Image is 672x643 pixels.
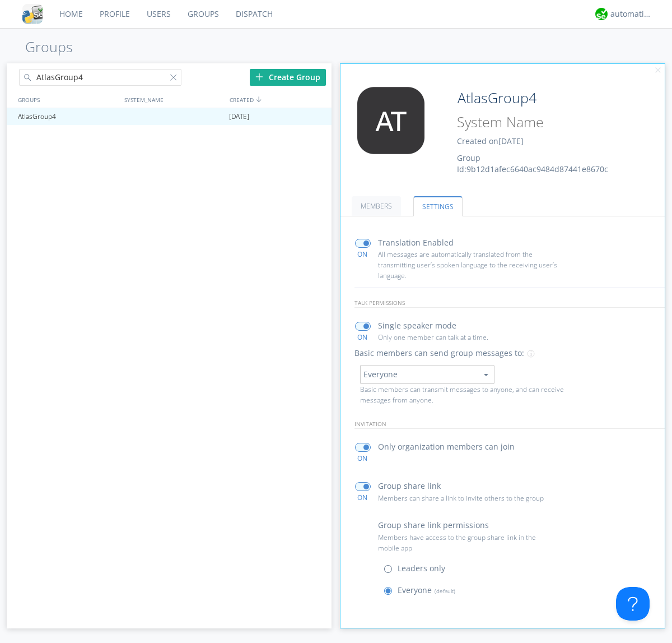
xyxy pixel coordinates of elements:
div: ON [350,332,375,342]
p: Group share link [378,480,441,492]
div: ON [350,493,375,502]
div: ON [350,249,375,259]
span: Group Id: 9b12d1afec6640ac9484d87441e8670c [457,152,608,174]
p: Members have access to the group share link in the mobile app [378,532,557,553]
p: Only one member can talk at a time. [378,332,557,343]
div: CREATED [227,91,333,108]
span: [DATE] [498,136,524,146]
div: automation+atlas [610,8,652,20]
span: [DATE] [229,108,249,125]
input: System Name [453,112,634,133]
p: Single speaker mode [378,320,456,332]
p: Translation Enabled [378,237,454,249]
img: cddb5a64eb264b2086981ab96f4c1ba7 [22,4,43,24]
p: Only organization members can join [378,441,515,453]
iframe: Toggle Customer Support [616,587,650,621]
p: invitation [354,419,665,429]
p: Everyone [398,584,455,596]
div: GROUPS [15,91,119,108]
img: cancel.svg [654,67,662,75]
button: Everyone [360,365,494,384]
div: Create Group [250,69,326,86]
a: AtlasGroup4[DATE] [7,108,332,125]
img: plus.svg [255,73,263,81]
span: (default) [432,587,455,595]
a: SETTINGS [413,196,463,216]
div: AtlasGroup4 [15,108,120,125]
p: Basic members can send group messages to: [354,347,524,359]
p: Members can share a link to invite others to the group [378,493,557,503]
div: SYSTEM_NAME [122,91,227,108]
p: All messages are automatically translated from the transmitting user’s spoken language to the rec... [378,249,557,281]
div: ON [350,454,375,463]
a: MEMBERS [352,196,401,216]
input: Search groups [19,69,181,86]
span: Created on [457,136,524,146]
p: Leaders only [398,562,445,575]
img: 373638.png [349,87,433,154]
p: talk permissions [354,298,665,308]
p: Basic members can transmit messages to anyone, and can receive messages from anyone. [360,384,570,405]
p: Group share link permissions [378,519,489,531]
img: d2d01cd9b4174d08988066c6d424eccd [595,8,608,20]
input: Group Name [453,87,634,109]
